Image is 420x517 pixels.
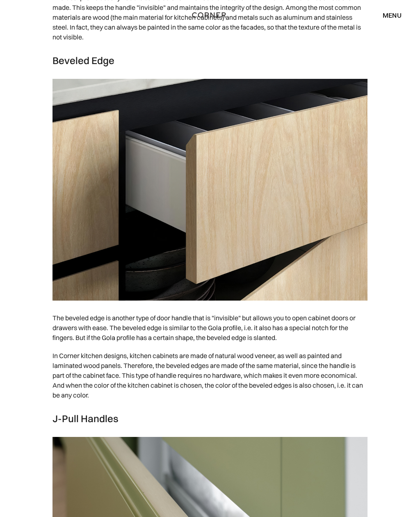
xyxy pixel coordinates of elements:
[52,309,367,347] p: The beveled edge is another type of door handle that is "invisible" but allows you to open cabine...
[52,79,367,301] img: Beveled edge on the fronts of handleless light oak cabinets.
[374,8,402,22] div: menu
[52,413,367,425] h3: J-Pull Handles
[171,10,249,21] a: home
[52,55,367,67] h3: Beveled Edge
[52,347,367,404] p: In Corner kitchen designs, kitchen cabinets are made of natural wood veneer, as well as painted a...
[383,12,402,18] div: menu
